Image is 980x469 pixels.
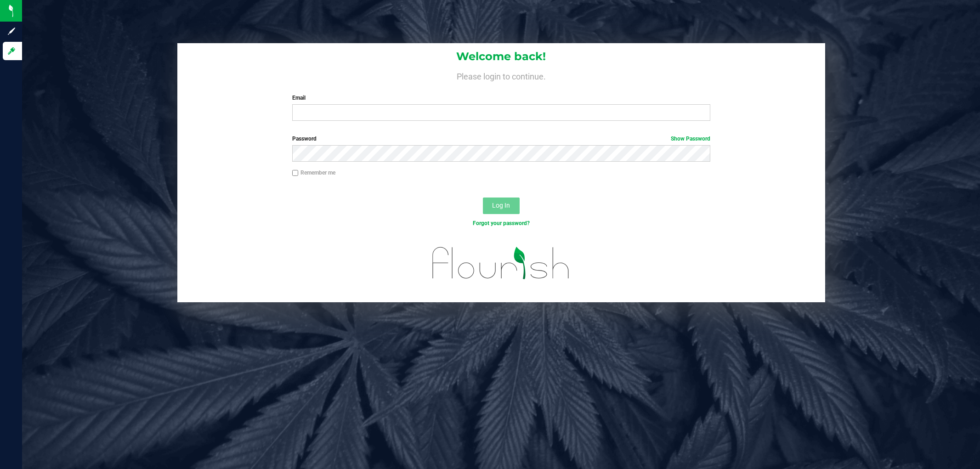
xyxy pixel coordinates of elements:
[292,136,317,142] span: Password
[492,202,510,209] span: Log In
[483,198,520,214] button: Log In
[473,220,530,226] a: Forgot your password?
[292,169,335,177] label: Remember me
[7,46,16,56] inline-svg: Log in
[177,51,825,62] h1: Welcome back!
[292,170,299,176] input: Remember me
[292,94,710,102] label: Email
[671,136,710,142] a: Show Password
[7,27,16,36] inline-svg: Sign up
[177,70,825,81] h4: Please login to continue.
[420,237,582,289] img: flourish_logo.svg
